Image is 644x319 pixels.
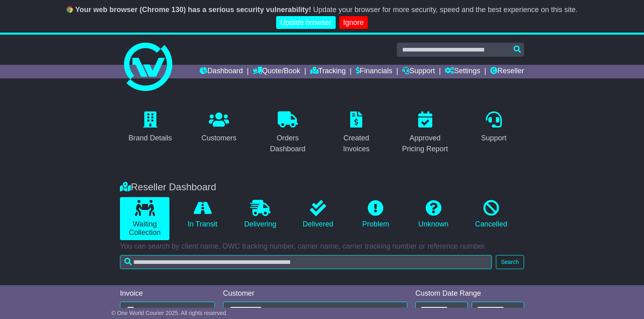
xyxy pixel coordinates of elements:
div: Reseller Dashboard [116,181,528,193]
a: Delivering [235,197,285,232]
a: Delivered [293,197,343,232]
a: Waiting Collection [120,197,169,240]
button: Search [496,255,524,269]
a: Ignore [339,16,368,29]
a: Financials [356,65,392,78]
a: In Transit [178,197,227,232]
div: Brand Details [128,133,172,144]
a: Support [476,109,512,146]
a: Reseller [490,65,524,78]
a: Tracking [310,65,346,78]
a: Support [402,65,435,78]
span: Update your browser for more security, speed and the best experience on this site. [313,6,578,14]
a: Customers [196,109,242,146]
a: Settings [445,65,480,78]
div: Orders Dashboard [262,133,313,154]
b: Your web browser (Chrome 130) has a serious security vulnerability! [75,6,311,14]
div: Created Invoices [331,133,382,154]
a: Orders Dashboard [257,109,318,157]
div: Customers [201,133,236,144]
a: Brand Details [123,109,177,146]
div: Customer [223,289,407,298]
a: Cancelled [466,197,516,232]
a: Approved Pricing Report [395,109,456,157]
a: Created Invoices [326,109,387,157]
div: Approved Pricing Report [400,133,450,154]
a: Dashboard [200,65,243,78]
div: Invoice [120,289,215,298]
span: © One World Courier 2025. All rights reserved. [111,310,228,316]
p: You can search by client name, OWC tracking number, carrier name, carrier tracking number or refe... [120,242,524,251]
a: Problem [351,197,400,232]
a: Quote/Book [253,65,300,78]
a: Update browser [276,16,335,29]
div: Custom Date Range [415,289,524,298]
a: Unknown [409,197,458,232]
div: Support [481,133,506,144]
